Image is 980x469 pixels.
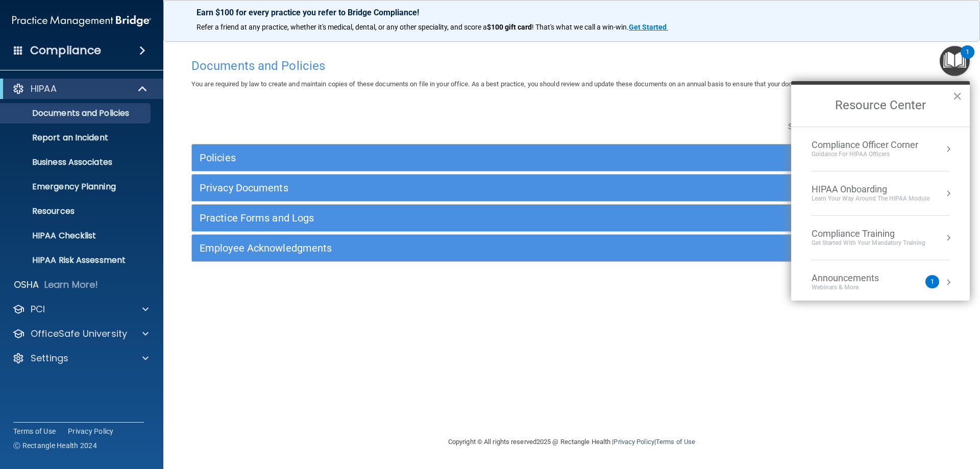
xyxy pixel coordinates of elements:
div: HIPAA Onboarding [812,184,929,195]
div: Resource Center [791,81,970,301]
p: HIPAA [31,83,57,95]
p: Learn More! [44,279,99,291]
strong: $100 gift card [487,23,532,31]
div: 1 [966,52,969,65]
div: Learn Your Way around the HIPAA module [812,194,929,203]
a: Privacy Policy [68,426,114,436]
button: Close [952,88,962,104]
a: Employee Acknowledgments [200,240,944,256]
p: Report an Incident [7,133,146,143]
h2: Resource Center [791,85,970,127]
a: Terms of Use [656,438,695,446]
a: Privacy Documents [200,180,944,196]
p: Earn $100 for every practice you refer to Bridge Compliance! [197,8,947,17]
p: HIPAA Risk Assessment [7,255,146,265]
p: PCI [31,303,45,315]
a: Privacy Policy [614,438,654,446]
h5: Policies [200,152,754,163]
a: PCI [12,303,149,315]
p: Resources [7,206,146,216]
p: OfficeSafe University [31,328,127,340]
button: Open Resource Center, 1 new notification [940,46,970,76]
a: OfficeSafe University [12,328,149,340]
span: ! That's what we call a win-win. [532,23,629,31]
span: Ⓒ Rectangle Health 2024 [13,440,97,451]
p: HIPAA Checklist [7,231,146,241]
div: Get Started with your mandatory training [812,239,925,248]
p: Settings [31,352,68,364]
h5: Practice Forms and Logs [200,212,754,224]
div: Announcements [812,273,899,284]
span: You are required by law to create and maintain copies of these documents on file in your office. ... [191,80,865,88]
span: Refer a friend at any practice, whether it's medical, dental, or any other speciality, and score a [197,23,487,31]
p: OSHA [14,279,39,291]
div: Copyright © All rights reserved 2025 @ Rectangle Health | | [385,426,758,458]
img: PMB logo [12,11,151,31]
a: Policies [200,150,944,166]
h4: Documents and Policies [191,59,952,72]
span: Search Documents: [788,122,856,131]
h5: Employee Acknowledgments [200,242,754,254]
h4: Compliance [30,43,101,58]
p: Business Associates [7,157,146,167]
p: Emergency Planning [7,182,146,192]
a: HIPAA [12,83,148,95]
div: Guidance for HIPAA Officers [812,150,918,159]
a: Practice Forms and Logs [200,210,944,226]
div: Compliance Officer Corner [812,139,918,151]
div: Webinars & More [812,283,899,292]
h5: Privacy Documents [200,182,754,193]
strong: Get Started [629,23,667,31]
a: Settings [12,352,149,364]
div: Compliance Training [812,228,925,239]
a: Terms of Use [13,426,56,436]
p: Documents and Policies [7,108,146,118]
a: Get Started [629,23,668,31]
